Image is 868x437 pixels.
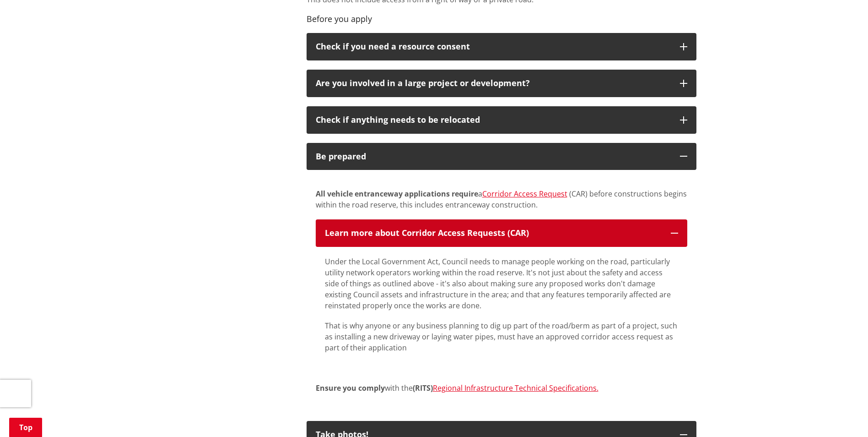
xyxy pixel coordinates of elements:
[325,229,662,238] p: Learn more about Corridor Access Requests (CAR)
[307,14,696,24] h4: Before you apply
[433,383,598,393] a: Regional Infrastructure Technical Specifications.
[307,143,696,170] button: Be prepared
[413,383,433,393] strong: (RITS)
[307,106,696,134] button: Check if anything needs to be relocated
[325,256,678,311] p: Under the Local Government Act, Council needs to manage people working on the road, particularly ...
[307,33,696,60] button: Check if you need a resource consent
[826,399,859,432] iframe: Messenger Launcher
[482,189,567,199] a: Corridor Access Request
[316,383,413,393] span: with the
[307,70,696,97] button: Are you involved in a large project or development?
[316,79,671,88] p: Are you involved in a large project or development?
[316,189,478,199] strong: All vehicle entranceway applications require
[316,219,687,247] button: Learn more about Corridor Access Requests (CAR)
[9,418,42,437] a: Top
[316,152,671,161] div: Be prepared
[316,188,687,210] p: a (CAR) before constructions begins within the road reserve, this includes entranceway construction.
[325,256,678,353] div: That is why anyone or any business planning to dig up part of the road/berm as part of a project,...
[316,115,671,125] p: Check if anything needs to be relocated
[316,42,671,51] p: Check if you need a resource consent
[316,383,385,393] strong: Ensure you comply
